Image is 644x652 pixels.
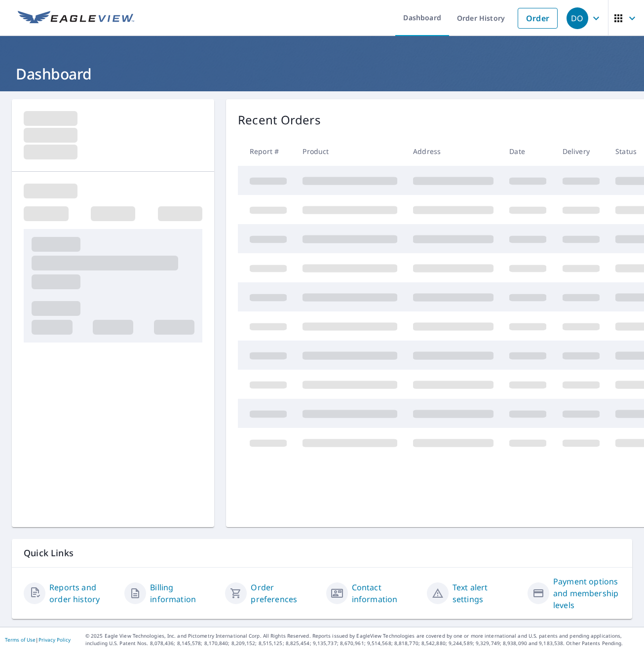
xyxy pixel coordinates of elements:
p: Recent Orders [238,111,321,129]
div: DO [567,7,588,29]
a: Order preferences [251,581,318,605]
a: Terms of Use [5,636,36,643]
a: Text alert settings [453,581,520,605]
th: Address [405,137,501,166]
a: Privacy Policy [38,636,71,643]
th: Report # [238,137,295,166]
a: Contact information [352,581,419,605]
th: Product [295,137,405,166]
p: | [5,637,71,643]
a: Billing information [150,581,217,605]
a: Payment options and membership levels [553,575,620,611]
a: Reports and order history [49,581,116,605]
a: Order [518,8,558,29]
th: Delivery [555,137,607,166]
p: Quick Links [24,547,620,559]
img: EV Logo [18,11,134,26]
h1: Dashboard [12,64,632,84]
th: Date [501,137,554,166]
p: © 2025 Eagle View Technologies, Inc. and Pictometry International Corp. All Rights Reserved. Repo... [85,632,639,647]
